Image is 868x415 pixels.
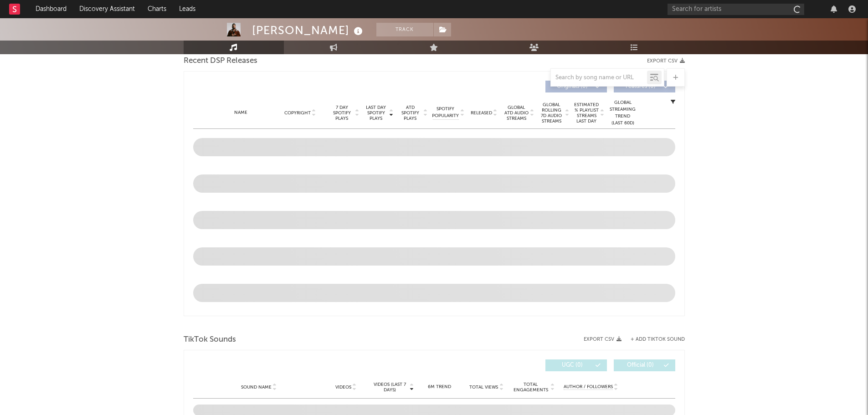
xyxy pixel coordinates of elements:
span: Copyright [284,110,311,116]
span: Global Rolling 7D Audio Streams [539,102,564,124]
span: Features ( 0 ) [620,84,662,89]
span: UGC ( 0 ) [551,363,593,368]
button: + Add TikTok Sound [631,337,685,342]
button: Official(0) [614,359,675,371]
button: + Add TikTok Sound [621,337,685,342]
span: Originals ( 0 ) [551,84,593,89]
span: Author / Followers [564,384,613,390]
button: Track [376,23,433,36]
button: Originals(0) [545,81,607,92]
span: Spotify Popularity [432,106,459,119]
span: Global ATD Audio Streams [504,105,529,121]
button: Features(0) [614,81,675,92]
span: Official ( 0 ) [620,363,662,368]
span: Videos (last 7 days) [371,382,408,393]
span: Sound Name [241,384,272,390]
span: Videos [335,384,351,390]
span: TikTok Sounds [184,334,236,345]
button: Export CSV [647,58,685,64]
span: Last Day Spotify Plays [364,105,388,121]
input: Search for artists [668,4,804,15]
span: 7 Day Spotify Plays [330,105,354,121]
span: Total Views [469,384,498,390]
span: Recent DSP Releases [184,56,257,67]
button: Export CSV [584,337,621,342]
div: Name [211,109,271,116]
button: UGC(0) [545,359,607,371]
span: Total Engagements [512,382,549,393]
div: Global Streaming Trend (Last 60D) [609,99,637,127]
div: 6M Trend [418,384,461,390]
span: Released [471,110,492,116]
div: [PERSON_NAME] [252,23,365,38]
span: ATD Spotify Plays [398,105,422,121]
input: Search by song name or URL [551,74,647,82]
span: Estimated % Playlist Streams Last Day [574,102,599,124]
